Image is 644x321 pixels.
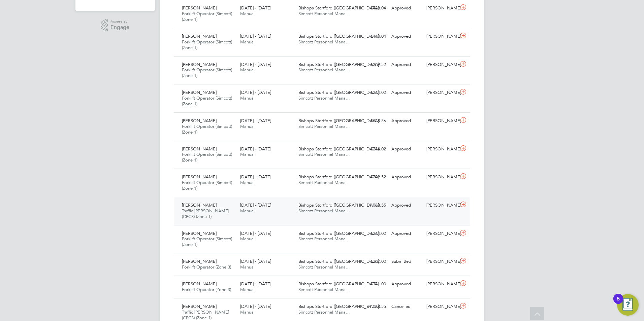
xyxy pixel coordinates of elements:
[182,208,229,219] span: Traffic [PERSON_NAME] (CPCS) (Zone 1)
[389,144,424,155] div: Approved
[240,62,271,67] span: [DATE] - [DATE]
[389,200,424,211] div: Approved
[298,146,383,152] span: Bishops Stortford ([GEOGRAPHIC_DATA]…
[424,3,459,14] div: [PERSON_NAME]
[182,281,217,287] span: [PERSON_NAME]
[182,202,217,208] span: [PERSON_NAME]
[389,31,424,42] div: Approved
[354,31,389,42] div: £419.04
[240,287,255,292] span: Manual
[240,146,271,152] span: [DATE] - [DATE]
[389,256,424,267] div: Submitted
[182,62,217,67] span: [PERSON_NAME]
[389,115,424,127] div: Approved
[182,11,232,22] span: Forklift Operator (Simcott) (Zone 1)
[182,258,217,264] span: [PERSON_NAME]
[182,236,232,247] span: Forklift Operator (Simcott) (Zone 1)
[240,258,271,264] span: [DATE] - [DATE]
[298,202,383,208] span: Bishops Stortford ([GEOGRAPHIC_DATA]…
[298,230,383,236] span: Bishops Stortford ([GEOGRAPHIC_DATA]…
[182,90,217,95] span: [PERSON_NAME]
[182,180,232,191] span: Forklift Operator (Simcott) (Zone 1)
[298,208,350,214] span: Simcott Personnel Mana…
[389,3,424,14] div: Approved
[298,309,350,315] span: Simcott Personnel Mana…
[240,281,271,287] span: [DATE] - [DATE]
[298,258,383,264] span: Bishops Stortford ([GEOGRAPHIC_DATA]…
[298,5,383,11] span: Bishops Stortford ([GEOGRAPHIC_DATA]…
[354,87,389,98] div: £214.02
[354,172,389,183] div: £209.52
[240,151,255,157] span: Manual
[182,174,217,180] span: [PERSON_NAME]
[182,123,232,135] span: Forklift Operator (Simcott) (Zone 1)
[240,236,255,242] span: Manual
[240,11,255,16] span: Manual
[182,33,217,39] span: [PERSON_NAME]
[424,87,459,98] div: [PERSON_NAME]
[182,146,217,152] span: [PERSON_NAME]
[240,123,255,129] span: Manual
[298,304,383,309] span: Bishops Stortford ([GEOGRAPHIC_DATA]…
[389,87,424,98] div: Approved
[298,180,350,185] span: Simcott Personnel Mana…
[240,230,271,236] span: [DATE] - [DATE]
[354,144,389,155] div: £214.02
[240,95,255,101] span: Manual
[182,118,217,123] span: [PERSON_NAME]
[240,118,271,123] span: [DATE] - [DATE]
[240,90,271,95] span: [DATE] - [DATE]
[298,151,350,157] span: Simcott Personnel Mana…
[298,174,383,180] span: Bishops Stortford ([GEOGRAPHIC_DATA]…
[298,281,383,287] span: Bishops Stortford ([GEOGRAPHIC_DATA]…
[424,301,459,312] div: [PERSON_NAME]
[240,67,255,73] span: Manual
[617,299,620,308] div: 5
[298,39,350,45] span: Simcott Personnel Mana…
[240,180,255,185] span: Manual
[240,39,255,45] span: Manual
[354,115,389,127] div: £628.56
[424,172,459,183] div: [PERSON_NAME]
[182,287,231,292] span: Forklift Operator (Zone 3)
[424,256,459,267] div: [PERSON_NAME]
[424,279,459,290] div: [PERSON_NAME]
[298,264,350,270] span: Simcott Personnel Mana…
[182,230,217,236] span: [PERSON_NAME]
[389,279,424,290] div: Approved
[389,59,424,70] div: Approved
[182,67,232,78] span: Forklift Operator (Simcott) (Zone 1)
[240,174,271,180] span: [DATE] - [DATE]
[354,200,389,211] div: £1,088.55
[101,19,130,32] a: Powered byEngage
[182,309,229,321] span: Traffic [PERSON_NAME] (CPCS) (Zone 1)
[240,208,255,214] span: Manual
[298,67,350,73] span: Simcott Personnel Mana…
[298,11,350,16] span: Simcott Personnel Mana…
[298,236,350,242] span: Simcott Personnel Mana…
[240,309,255,315] span: Manual
[240,304,271,309] span: [DATE] - [DATE]
[298,118,383,123] span: Bishops Stortford ([GEOGRAPHIC_DATA]…
[354,59,389,70] div: £209.52
[298,123,350,129] span: Simcott Personnel Mana…
[110,19,129,25] span: Powered by
[354,228,389,239] div: £214.02
[617,294,639,316] button: Open Resource Center, 5 new notifications
[424,59,459,70] div: [PERSON_NAME]
[182,304,217,309] span: [PERSON_NAME]
[110,25,129,30] span: Engage
[424,115,459,127] div: [PERSON_NAME]
[424,31,459,42] div: [PERSON_NAME]
[354,256,389,267] div: £207.00
[298,287,350,292] span: Simcott Personnel Mana…
[182,264,231,270] span: Forklift Operator (Zone 3)
[182,95,232,107] span: Forklift Operator (Simcott) (Zone 1)
[298,90,383,95] span: Bishops Stortford ([GEOGRAPHIC_DATA]…
[182,151,232,163] span: Forklift Operator (Simcott) (Zone 1)
[354,3,389,14] div: £428.04
[424,144,459,155] div: [PERSON_NAME]
[389,228,424,239] div: Approved
[240,33,271,39] span: [DATE] - [DATE]
[182,39,232,50] span: Forklift Operator (Simcott) (Zone 1)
